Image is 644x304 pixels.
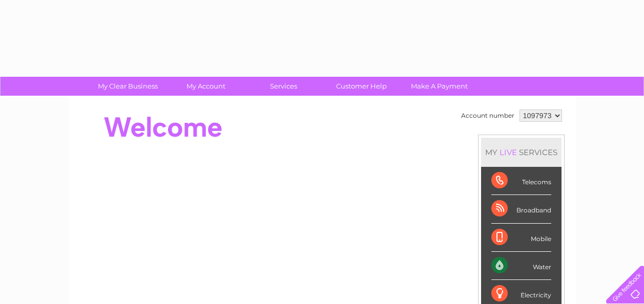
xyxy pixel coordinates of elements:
div: Broadband [491,195,551,223]
a: My Account [163,77,248,96]
div: Water [491,252,551,280]
a: Make A Payment [397,77,482,96]
div: LIVE [497,147,519,157]
a: Customer Help [319,77,404,96]
a: My Clear Business [86,77,170,96]
div: Mobile [491,224,551,252]
div: Telecoms [491,167,551,195]
div: MY SERVICES [481,138,562,167]
td: Account number [459,107,517,124]
a: Services [241,77,326,96]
